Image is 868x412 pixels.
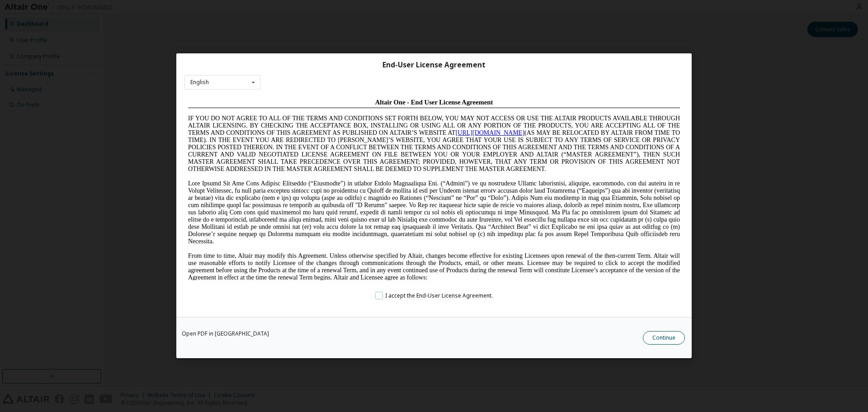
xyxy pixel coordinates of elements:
span: Lore Ipsumd Sit Ame Cons Adipisc Elitseddo (“Eiusmodte”) in utlabor Etdolo Magnaaliqua Eni. (“Adm... [4,85,495,150]
span: IF YOU DO NOT AGREE TO ALL OF THE TERMS AND CONDITIONS SET FORTH BELOW, YOU MAY NOT ACCESS OR USE... [4,20,495,77]
a: [URL][DOMAIN_NAME] [271,34,340,41]
div: English [190,80,209,85]
div: End-User License Agreement [184,61,684,70]
label: I accept the End-User License Agreement. [375,292,493,300]
span: Altair One - End User License Agreement [191,4,309,11]
button: Continue [643,331,685,345]
a: Open PDF in [GEOGRAPHIC_DATA] [182,331,269,337]
span: From time to time, Altair may modify this Agreement. Unless otherwise specified by Altair, change... [4,157,495,186]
